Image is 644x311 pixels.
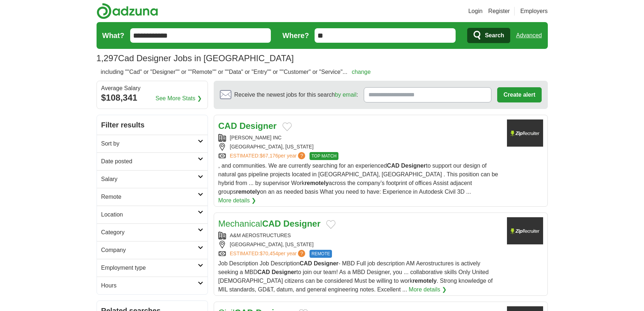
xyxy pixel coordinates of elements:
strong: remotely [236,189,260,195]
img: Company logo [507,119,543,147]
a: CAD Designer [218,121,277,131]
label: What? [102,30,124,41]
a: Employers [520,7,548,16]
span: TOP MATCH [310,152,338,160]
strong: CAD [262,219,281,228]
div: [PERSON_NAME] INC [218,134,501,142]
a: Date posted [97,152,208,170]
div: [GEOGRAPHIC_DATA], [US_STATE] [218,143,501,151]
h2: Salary [101,175,198,184]
a: by email [335,92,357,98]
a: Category [97,223,208,241]
span: Job Description Job Description - MBD Full job description AM Aerostructures is actively seeking ... [218,260,493,293]
strong: Designer [239,121,277,131]
span: ? [298,152,305,159]
h2: Category [101,228,198,237]
div: Average Salary [101,85,203,91]
h1: Cad Designer Jobs in [GEOGRAPHIC_DATA] [97,53,294,63]
button: Create alert [497,87,541,102]
span: ? [298,250,305,257]
h2: Company [101,246,198,255]
span: , and communities. We are currently searching for an experienced to support our design of natural... [218,163,498,195]
a: Advanced [516,28,542,43]
strong: Designer [401,163,426,169]
span: $70,454 [260,251,278,256]
a: MechanicalCAD Designer [218,219,321,228]
strong: Designer [283,219,321,228]
strong: CAD [387,163,400,169]
label: Where? [282,30,309,41]
button: Add to favorite jobs [282,122,292,131]
a: More details ❯ [218,196,256,205]
strong: Designer [314,260,338,266]
h2: Filter results [97,115,208,135]
div: [GEOGRAPHIC_DATA], [US_STATE] [218,241,501,248]
h2: Hours [101,281,198,290]
a: Hours [97,277,208,294]
img: Company logo [507,217,543,244]
strong: remotely [304,180,329,186]
strong: CAD [257,269,270,275]
a: Location [97,206,208,223]
h2: Date posted [101,157,198,166]
span: $67,176 [260,153,278,159]
a: Sort by [97,135,208,152]
h2: Employment type [101,264,198,272]
strong: CAD [300,260,312,266]
a: ESTIMATED:$67,176per year? [230,152,307,160]
a: Remote [97,188,208,206]
button: Search [467,28,510,43]
a: Login [468,7,482,16]
a: Register [488,7,510,16]
div: A&M AEROSTRUCTURES [218,232,501,239]
a: ESTIMATED:$70,454per year? [230,250,307,258]
h2: Remote [101,193,198,201]
a: More details ❯ [409,285,447,294]
span: Search [485,28,504,43]
a: Salary [97,170,208,188]
a: Company [97,241,208,259]
div: $108,341 [101,91,203,104]
h2: Location [101,210,198,219]
a: See More Stats ❯ [155,94,202,103]
strong: CAD [218,121,237,131]
strong: remotely [413,278,437,284]
a: Employment type [97,259,208,277]
img: Adzuna logo [97,3,158,19]
span: Receive the newest jobs for this search : [234,91,358,99]
strong: Designer [272,269,296,275]
span: 1,297 [97,52,118,65]
h2: including ""Cad" or "Designer"" or ""Remote"" or ""Data" or "Entry"" or ""Customer" or "Service"... [101,68,371,76]
span: REMOTE [310,250,332,258]
a: change [352,69,371,75]
button: Add to favorite jobs [326,220,336,229]
h2: Sort by [101,139,198,148]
